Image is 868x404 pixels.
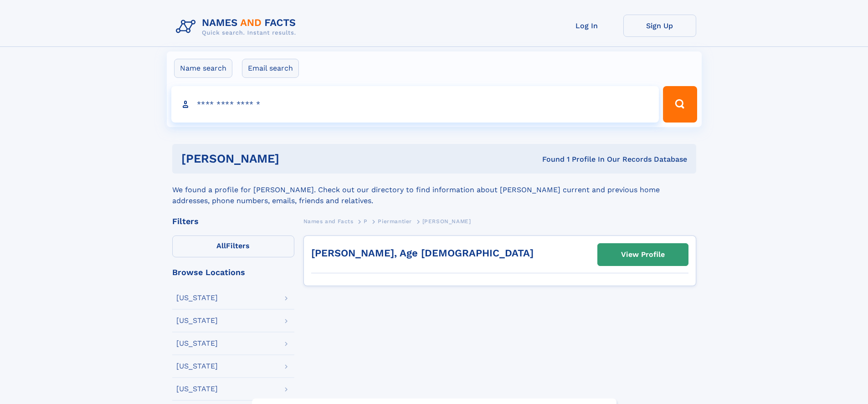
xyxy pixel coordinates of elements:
div: [US_STATE] [176,363,218,370]
span: [PERSON_NAME] [422,218,471,225]
span: Piermantier [378,218,412,225]
label: Filters [172,235,294,257]
a: Piermantier [378,215,412,227]
input: search input [171,86,659,123]
a: P [364,215,368,227]
a: Names and Facts [303,215,354,227]
span: P [364,218,368,225]
div: [US_STATE] [176,317,218,324]
span: All [216,241,226,250]
h1: [PERSON_NAME] [181,153,411,164]
div: View Profile [621,244,665,265]
div: [US_STATE] [176,294,218,302]
a: [PERSON_NAME], Age [DEMOGRAPHIC_DATA] [311,247,534,259]
div: [US_STATE] [176,340,218,347]
a: Sign Up [623,15,696,37]
a: View Profile [598,244,688,266]
img: Logo Names and Facts [172,15,303,39]
div: Found 1 Profile In Our Records Database [411,154,687,164]
div: [US_STATE] [176,385,218,393]
label: Email search [242,59,299,78]
button: Search Button [663,86,697,123]
label: Name search [174,59,232,78]
div: We found a profile for [PERSON_NAME]. Check out our directory to find information about [PERSON_N... [172,174,696,206]
a: Log In [550,15,623,37]
div: Filters [172,217,294,225]
div: Browse Locations [172,268,294,276]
